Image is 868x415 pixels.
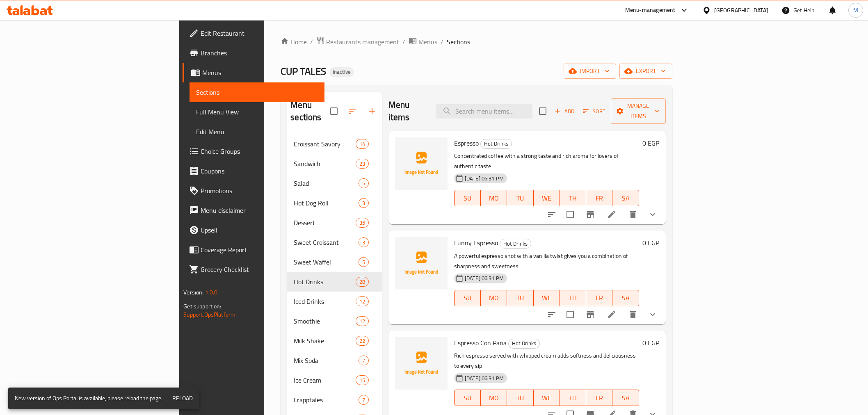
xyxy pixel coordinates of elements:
div: items [356,139,369,149]
div: Smoothie12 [287,311,382,331]
nav: breadcrumb [281,36,672,47]
a: Menu disclaimer [183,201,324,220]
button: TH [560,190,586,206]
button: MO [481,390,507,406]
a: Edit menu item [607,210,617,219]
span: WE [537,192,557,204]
div: items [359,237,369,247]
span: TU [510,292,530,304]
div: Croissant Savory14 [287,134,382,154]
div: Hot Drinks28 [287,272,382,292]
div: items [359,198,369,208]
button: SU [454,190,481,206]
span: Mix Soda [294,356,358,365]
div: Milk Shake [294,336,355,346]
div: Hot Drinks [508,339,540,349]
div: Inactive [329,67,354,77]
span: FR [589,192,609,204]
img: Espresso Con Pana [395,337,448,390]
button: Sort [581,105,608,118]
span: Espresso [454,137,479,149]
span: Version: [183,287,203,298]
span: Choice Groups [201,146,318,156]
span: Iced Drinks [294,296,355,306]
a: Restaurants management [316,36,399,47]
span: Restaurants management [326,37,399,47]
span: TH [563,292,583,304]
div: Hot Drinks [500,239,531,249]
button: SA [612,390,639,406]
span: Hot Drinks [294,277,355,287]
div: [GEOGRAPHIC_DATA] [714,6,768,15]
button: FR [586,190,612,206]
button: SA [612,190,639,206]
div: items [359,395,369,405]
span: SA [616,392,635,404]
button: WE [534,390,560,406]
span: Edit Menu [196,127,318,137]
span: Coupons [201,166,318,176]
div: Milk Shake22 [287,331,382,351]
span: Promotions [201,186,318,196]
span: Frapptales [294,395,358,405]
span: Full Menu View [196,107,318,117]
span: Sort sections [343,101,362,121]
span: 23 [356,160,368,168]
span: export [626,66,666,76]
span: Inactive [329,68,354,75]
a: Grocery Checklist [183,260,324,279]
p: Rich espresso served with whipped cream adds softness and deliciousness to every sip [454,351,639,371]
a: Promotions [183,181,324,201]
span: Sandwich [294,159,355,169]
button: MO [481,290,507,306]
span: Dessert [294,218,355,228]
a: Branches [183,43,324,63]
span: SU [458,392,477,404]
span: FR [589,392,609,404]
p: A powerful espresso shot with a vanilla twist gives you a combination of sharpness and sweetness [454,251,639,271]
span: Sweet Waffel [294,257,358,267]
span: Sections [196,87,318,97]
span: TU [510,192,530,204]
span: Coverage Report [201,245,318,255]
a: Coverage Report [183,240,324,260]
button: Reload [169,391,196,406]
img: Funny Espresso [395,237,448,290]
span: Ice Cream [294,375,355,385]
h6: 0 EGP [642,237,659,249]
h6: 0 EGP [642,137,659,149]
button: Branch-specific-item [580,205,600,224]
span: SA [616,292,635,304]
span: MO [484,292,504,304]
div: Salad5 [287,173,382,193]
button: delete [623,305,643,324]
span: WE [537,292,557,304]
span: SA [616,192,635,204]
span: Manage items [617,101,659,121]
a: Full Menu View [190,102,324,122]
span: Sweet Croissant [294,237,358,247]
input: search [436,104,532,119]
button: SU [454,290,481,306]
span: 7 [359,396,368,404]
button: TH [560,290,586,306]
button: Add section [362,101,382,121]
span: Reload [172,393,193,404]
span: WE [537,392,557,404]
span: Upsell [201,225,318,235]
span: SU [458,292,477,304]
span: 7 [359,357,368,365]
div: items [356,218,369,228]
span: Sort items [578,105,611,118]
a: Sections [190,82,324,102]
h6: 0 EGP [642,337,659,349]
button: WE [534,290,560,306]
a: Edit Menu [190,122,324,141]
svg: Show Choices [648,210,658,219]
span: Croissant Savory [294,139,355,149]
a: Coupons [183,161,324,181]
span: 35 [356,219,368,227]
button: import [564,64,616,79]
